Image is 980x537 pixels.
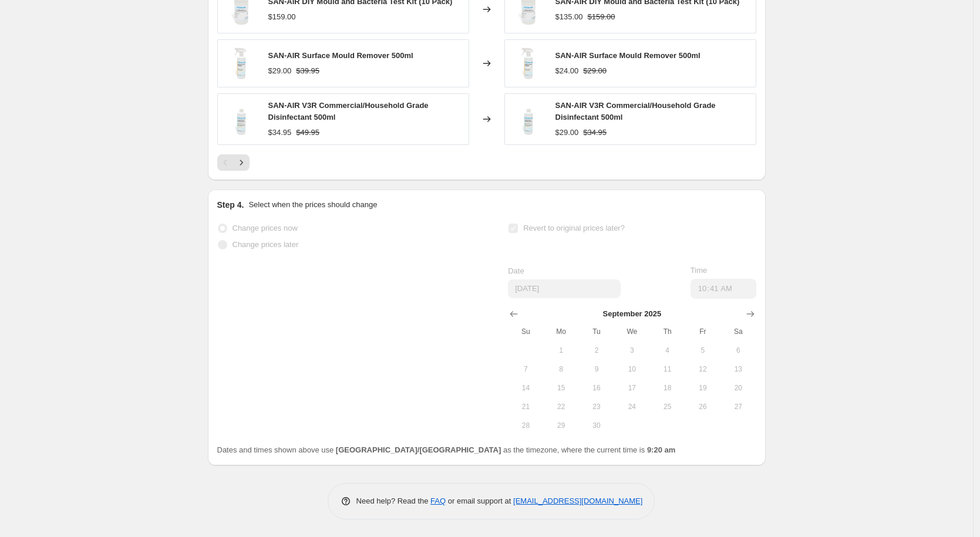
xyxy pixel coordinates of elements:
div: $159.00 [268,11,296,23]
img: Surface-Mould-Remover-500ml_80x.png [224,46,259,81]
input: 12:00 [691,279,756,299]
div: $34.95 [268,127,292,139]
button: Thursday September 11 2025 [649,360,685,379]
span: 21 [513,402,538,411]
th: Wednesday [614,322,649,341]
span: 27 [725,402,751,411]
span: 12 [690,364,716,374]
strike: $159.00 [588,11,615,23]
button: Saturday September 20 2025 [720,379,756,397]
span: 19 [690,383,716,393]
p: Select when the prices should change [248,199,377,211]
span: Dates and times shown above use as the timezone, where the current time is [217,445,676,454]
span: 23 [584,402,609,411]
strike: $39.95 [296,65,319,77]
button: Thursday September 4 2025 [649,341,685,360]
div: $29.00 [268,65,292,77]
button: Show next month, October 2025 [742,306,759,322]
span: We [619,327,645,336]
button: Friday September 26 2025 [685,397,720,416]
button: Saturday September 13 2025 [720,360,756,379]
span: 28 [513,421,538,430]
h2: Step 4. [217,199,244,211]
button: Monday September 15 2025 [544,379,579,397]
span: 1 [548,346,574,355]
b: [GEOGRAPHIC_DATA]/[GEOGRAPHIC_DATA] [336,445,501,454]
button: Tuesday September 9 2025 [579,360,614,379]
img: Disinfectant-500ml-FINAL-no-trigger_80x.png [224,102,259,137]
th: Monday [544,322,579,341]
strike: $49.95 [296,127,319,139]
span: 24 [619,402,645,411]
a: FAQ [430,497,446,505]
button: Monday September 29 2025 [544,416,579,435]
span: 3 [619,346,645,355]
button: Sunday September 14 2025 [508,379,543,397]
span: 15 [548,383,574,393]
span: SAN-AIR Surface Mould Remover 500ml [555,51,701,60]
span: Th [654,327,680,336]
span: Change prices later [233,240,299,249]
span: 22 [548,402,574,411]
button: Tuesday September 2 2025 [579,341,614,360]
img: Disinfectant-500ml-FINAL-no-trigger_80x.png [511,102,546,137]
span: 9 [584,364,609,374]
span: 11 [654,364,680,374]
button: Monday September 1 2025 [544,341,579,360]
span: 17 [619,383,645,393]
span: Mo [548,327,574,336]
span: 7 [513,364,538,374]
th: Saturday [720,322,756,341]
span: 18 [654,383,680,393]
strike: $29.00 [583,65,607,77]
span: Need help? Read the [356,497,431,505]
button: Friday September 12 2025 [685,360,720,379]
span: Date [508,266,524,275]
div: $135.00 [555,11,583,23]
button: Sunday September 7 2025 [508,360,543,379]
button: Tuesday September 16 2025 [579,379,614,397]
th: Tuesday [579,322,614,341]
span: Fr [690,327,716,336]
span: Change prices now [233,224,298,232]
span: 8 [548,364,574,374]
span: 6 [725,346,751,355]
span: 29 [548,421,574,430]
button: Monday September 22 2025 [544,397,579,416]
nav: Pagination [217,154,250,171]
button: Sunday September 21 2025 [508,397,543,416]
button: Tuesday September 23 2025 [579,397,614,416]
button: Friday September 5 2025 [685,341,720,360]
button: Monday September 8 2025 [544,360,579,379]
span: 5 [690,346,716,355]
span: Sa [725,327,751,336]
span: 2 [584,346,609,355]
th: Thursday [649,322,685,341]
span: Su [513,327,538,336]
button: Wednesday September 3 2025 [614,341,649,360]
button: Sunday September 28 2025 [508,416,543,435]
span: 30 [584,421,609,430]
span: 16 [584,383,609,393]
input: 8/29/2025 [508,279,621,298]
img: Surface-Mould-Remover-500ml_80x.png [511,46,546,81]
span: 13 [725,364,751,374]
button: Show previous month, August 2025 [506,306,522,322]
span: SAN-AIR V3R Commercial/Household Grade Disinfectant 500ml [268,101,429,121]
button: Friday September 19 2025 [685,379,720,397]
span: 10 [619,364,645,374]
div: $29.00 [555,127,579,139]
span: 20 [725,383,751,393]
span: Tu [584,327,609,336]
span: Revert to original prices later? [523,224,625,232]
th: Friday [685,322,720,341]
button: Wednesday September 17 2025 [614,379,649,397]
a: [EMAIL_ADDRESS][DOMAIN_NAME] [513,497,642,505]
button: Thursday September 25 2025 [649,397,685,416]
span: or email support at [446,497,513,505]
strike: $34.95 [583,127,607,139]
span: 25 [654,402,680,411]
span: SAN-AIR V3R Commercial/Household Grade Disinfectant 500ml [555,101,716,121]
span: Time [691,266,707,275]
button: Next [233,154,250,171]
